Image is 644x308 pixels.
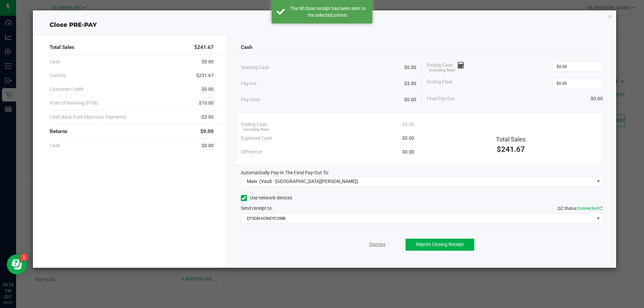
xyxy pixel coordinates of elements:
[241,194,292,201] label: Use network devices
[199,100,214,107] span: $10.00
[241,44,252,51] span: Cash
[404,64,416,71] span: $0.00
[496,136,526,143] span: Total Sales
[259,179,358,184] span: (Vault - [GEOGRAPHIC_DATA][PERSON_NAME])
[557,206,603,211] span: QZ Status:
[416,242,464,247] span: Reprint Closing Receipt
[50,58,60,65] span: Cash
[194,44,214,51] span: $241.67
[50,44,74,51] span: Total Sales
[50,100,98,107] span: Point of Banking (POB)
[50,86,84,93] span: Customer Credit
[196,72,214,79] span: $231.67
[241,205,273,211] span: Send receipt to:
[369,241,385,248] a: Dismiss
[241,148,262,156] span: Difference
[50,114,126,121] span: Cash Back from Electronic Payments
[497,145,525,153] span: $241.67
[241,80,257,87] span: Pay-Ins
[7,254,27,274] iframe: Resource center
[427,62,464,72] span: Ending Cash
[243,127,269,133] span: (including float)
[20,253,28,261] iframe: Resource center unread badge
[200,128,214,135] span: $0.00
[402,135,414,142] span: $0.00
[241,170,329,175] span: Automatically Pay-In The Final Pay-Out To:
[429,68,455,73] span: (including float)
[202,86,214,93] span: $0.00
[241,135,272,142] span: Expected Cash
[50,142,60,149] span: Cash
[50,72,66,79] span: CanPay
[578,206,598,211] span: Connected
[202,58,214,65] span: $0.00
[50,124,214,139] div: Returns
[247,179,257,184] span: Main
[591,95,603,102] span: $0.00
[241,214,594,223] span: EPSON-HONEYCOMB
[200,114,214,121] span: -$3.00
[402,121,414,128] span: $0.00
[241,64,269,71] span: Starting Cash
[241,96,260,103] span: Pay-Outs
[402,148,414,156] span: $0.00
[288,5,367,18] div: The till close receipt has been sent to the selected printer.
[404,80,416,87] span: $3.00
[33,20,616,29] div: Close PRE-PAY
[427,95,455,102] span: Final Pay-Out
[202,142,214,149] span: $0.00
[241,121,267,128] span: Ending Cash
[404,96,416,103] span: $0.00
[427,78,453,88] span: Ending Float
[406,239,474,251] button: Reprint Closing Receipt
